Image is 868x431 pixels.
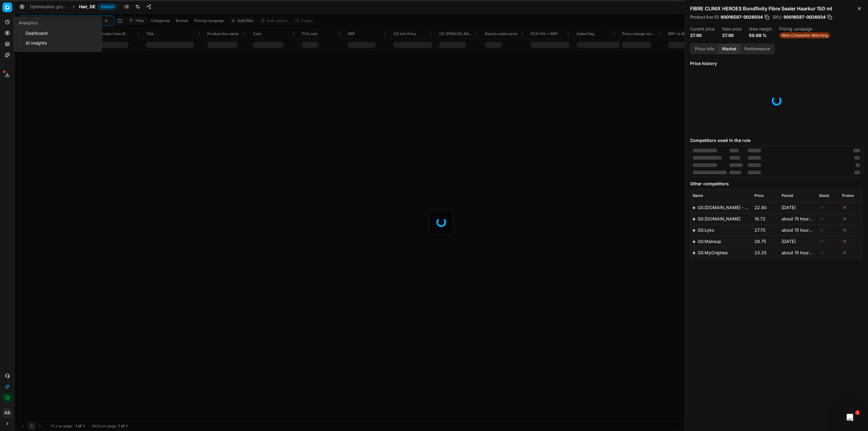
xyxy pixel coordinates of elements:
span: 23.25 [754,250,766,255]
dt: New margin [749,27,772,31]
button: Market [718,45,740,53]
span: 18.72 [754,216,765,221]
a: GS:Lyko [698,227,714,233]
h5: Other competitors [690,181,863,187]
span: Stock [819,193,830,198]
span: Hair, DE [79,4,96,10]
h5: Price history [690,60,863,67]
span: [DATE] [782,205,796,210]
button: AB [2,408,12,418]
a: AI Insights [23,39,94,47]
a: GS:Makeup [698,239,721,244]
span: 1 [855,410,860,415]
a: GS:MyOrigines [698,250,728,255]
span: Hair, DEApplied [79,4,117,10]
span: Analytics [19,20,38,25]
span: 22.90 [754,205,767,210]
span: Applied [98,4,117,10]
span: about 15 hours ago [782,250,820,255]
span: Price [754,193,764,198]
span: Period [782,193,793,198]
dt: New price [722,27,742,31]
h2: FIBRE CLINIX HEROES Bondfinity Fibre Sealer Haarkur 150 ml [690,5,863,12]
span: about 15 hours ago [782,227,820,233]
dd: 27.90 [690,32,715,38]
h5: Competitors used in the rule [690,137,863,143]
span: 90016587-0026034 [721,14,763,20]
a: GS:[DOMAIN_NAME] - Amazon.de-Seller [698,205,780,210]
a: Optimization groups [30,4,69,10]
button: Performance [740,45,774,53]
dd: 50.68 % [749,32,772,38]
span: Product line ID : [690,15,719,19]
span: Promo [842,193,854,198]
iframe: Intercom live chat [843,410,857,425]
dd: 27.90 [722,32,742,38]
span: 90016587-0026034 [783,14,826,20]
span: [DATE] [782,239,796,244]
span: Main Competitor Matching [779,32,830,38]
span: 27.70 [754,227,765,233]
span: about 15 hours ago [782,216,820,221]
span: SKU : [772,15,782,19]
dt: Current price [690,27,715,31]
nav: breadcrumb [30,4,117,10]
a: GS:[DOMAIN_NAME] [698,216,740,221]
button: Price info [691,45,718,53]
span: 28.75 [754,239,766,244]
span: Name [693,193,703,198]
a: Dashboard [23,29,94,38]
dt: Pricing campaign [779,27,830,31]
